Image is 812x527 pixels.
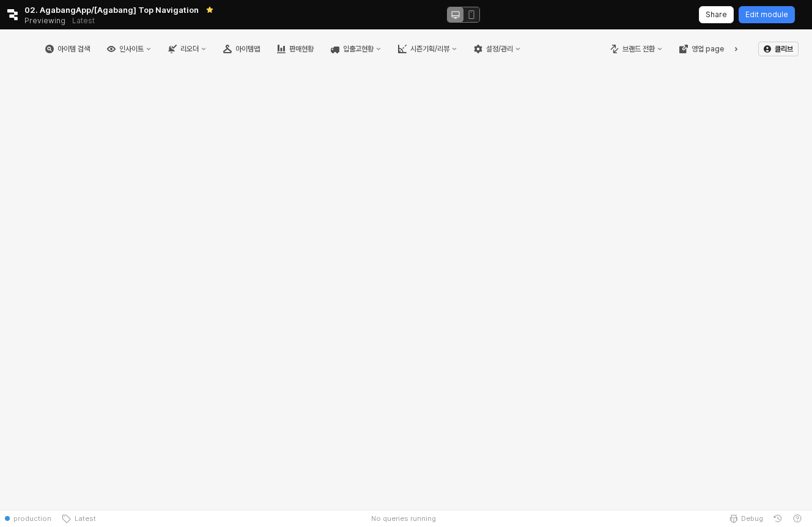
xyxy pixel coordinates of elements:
button: Help [788,510,807,527]
button: 클리브 [758,42,799,56]
button: Share app [699,6,734,23]
button: 리오더 [161,42,213,56]
span: production [13,514,51,523]
div: 리오더 [180,45,199,53]
button: 영업 page [672,42,731,56]
div: Previewing Latest [24,12,102,29]
span: No queries running [371,514,436,523]
button: Remove app from favorites [204,4,216,16]
div: 아이템맵 [235,45,260,53]
button: 시즌기획/리뷰 [391,42,464,56]
p: Share [706,10,727,20]
button: Edit module [739,6,795,23]
div: 판매현황 [289,45,314,53]
button: 입출고현황 [323,42,388,56]
p: Edit module [745,10,788,20]
button: 브랜드 전환 [603,42,670,56]
button: Releases and History [65,12,102,29]
span: Debug [741,514,763,523]
button: 인사이트 [100,42,158,56]
div: 아이템 검색 [57,45,90,53]
button: History [768,510,788,527]
button: 아이템 검색 [38,42,97,56]
p: Latest [72,16,95,26]
button: Debug [724,510,768,527]
div: 인사이트 [119,45,144,53]
button: 판매현황 [270,42,321,56]
p: 클리브 [775,44,793,54]
div: 시즌기획/리뷰 [410,45,449,53]
div: 영업 page [692,45,724,53]
span: 02. AgabangApp/[Agabang] Top Navigation [24,4,199,16]
div: 입출고현황 [343,45,374,53]
span: Latest [71,514,96,523]
span: Previewing [24,15,65,27]
button: 아이템맵 [216,42,267,56]
button: 설정/관리 [467,42,528,56]
div: 브랜드 전환 [622,45,655,53]
button: Latest [56,510,101,527]
div: 설정/관리 [486,45,513,53]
